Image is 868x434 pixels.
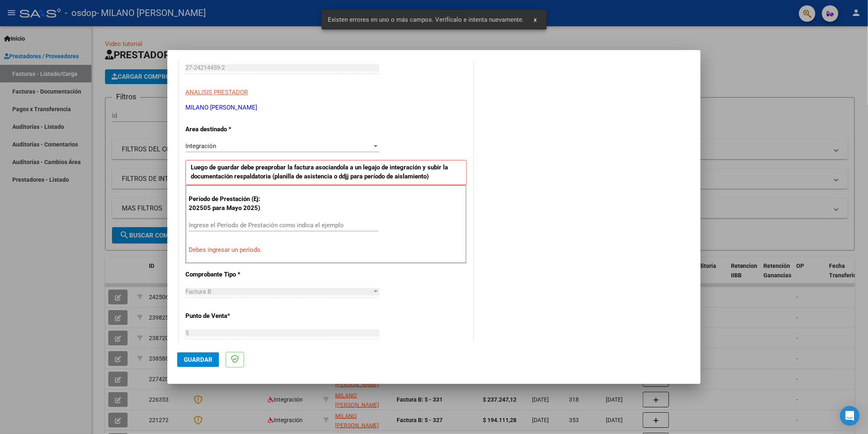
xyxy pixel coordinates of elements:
span: Existen errores en uno o más campos. Verifícalo e intenta nuevamente. [328,16,524,24]
p: Area destinado * [185,125,270,134]
strong: Luego de guardar debe preaprobar la factura asociandola a un legajo de integración y subir la doc... [191,164,448,180]
p: Comprobante Tipo * [185,270,270,279]
span: ANALISIS PRESTADOR [185,89,248,96]
button: x [528,12,544,27]
p: MILANO [PERSON_NAME] [185,103,467,112]
p: Período de Prestación (Ej: 202505 para Mayo 2025) [189,194,271,213]
span: Integración [185,142,216,150]
span: Guardar [184,356,212,363]
p: Punto de Venta [185,311,270,321]
span: x [534,16,537,23]
button: Guardar [177,352,219,367]
p: Debes ingresar un período. [189,245,464,255]
div: Open Intercom Messenger [840,406,860,426]
span: Factura B [185,288,211,295]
